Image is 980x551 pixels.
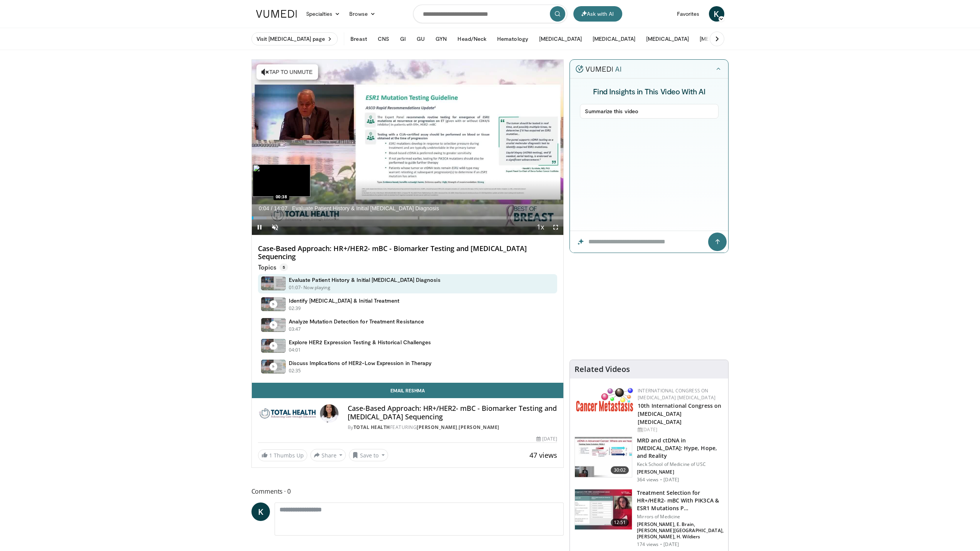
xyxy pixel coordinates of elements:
[459,424,499,430] a: [PERSON_NAME]
[493,31,533,47] button: Hematology
[258,404,317,423] img: Total Health
[533,219,548,235] button: Playback Rate
[611,466,629,474] span: 30:02
[274,205,287,211] span: 14:07
[637,489,724,512] h3: Treatment Selection for HR+/HER2- mBC With PIK3CA & ESR1 Mutations P…
[353,424,390,430] a: Total Health
[637,477,658,483] p: 364 views
[575,365,630,374] h4: Related Videos
[289,326,301,333] p: 03:47
[345,6,380,22] a: Browse
[575,437,724,483] a: 30:02 MRD and ctDNA in [MEDICAL_DATA]: Hype, Hope, and Reality Keck School of Medicine of USC [PE...
[256,64,318,80] button: Tap to unmute
[289,367,301,374] p: 02:35
[417,424,457,430] a: [PERSON_NAME]
[660,541,662,548] div: ·
[280,263,288,271] span: 5
[695,31,747,47] button: [MEDICAL_DATA]
[413,5,567,23] input: Search topics, interventions
[302,6,345,22] a: Specialties
[709,6,724,22] a: K
[642,31,694,47] button: [MEDICAL_DATA]
[588,31,640,47] button: [MEDICAL_DATA]
[258,245,558,261] h4: Case-Based Approach: HR+/HER2- mBC - Biomarker Testing and [MEDICAL_DATA] Sequencing
[575,437,632,477] img: a28ed1e9-cbd5-4d7d-879f-fcb346251636.150x105_q85_crop-smart_upscale.jpg
[534,31,586,47] button: [MEDICAL_DATA]
[638,387,715,401] a: International Congress on [MEDICAL_DATA] [MEDICAL_DATA]
[253,164,310,197] img: image.jpeg
[251,486,564,496] span: Comments 0
[289,347,301,353] p: 04:01
[412,31,429,47] button: GU
[529,451,557,460] span: 47 views
[289,339,431,346] h4: Explore HER2 Expression Testing & Historical Challenges
[660,477,662,483] div: ·
[251,502,270,521] a: K
[258,449,307,461] a: 1 Thumbs Up
[289,360,432,367] h4: Discuss Implications of HER2-Low Expression in Therapy
[637,461,724,467] p: Keck School of Medicine of USC
[637,514,724,520] p: Mirrors of Medicine
[637,541,658,548] p: 174 views
[310,449,346,461] button: Share
[638,426,722,433] div: [DATE]
[570,231,728,253] input: Question for the AI
[431,31,451,47] button: GYN
[580,104,719,119] button: Summarize this video
[672,6,704,22] a: Favorites
[575,489,724,548] a: 12:51 Treatment Selection for HR+/HER2- mBC With PIK3CA & ESR1 Mutations P… Mirrors of Medicine [...
[663,541,679,548] p: [DATE]
[576,65,621,73] img: vumedi-ai-logo.v2.svg
[573,6,622,22] button: Ask with AI
[580,86,719,96] h4: Find Insights in This Video With AI
[267,219,283,235] button: Unmute
[251,32,338,45] a: Visit [MEDICAL_DATA] page
[289,318,424,325] h4: Analyze Mutation Detection for Treatment Resistance
[536,435,557,442] div: [DATE]
[258,263,288,271] p: Topics
[289,297,400,304] h4: Identify [MEDICAL_DATA] & Initial Treatment
[637,521,724,540] p: [PERSON_NAME], E. Brain, [PERSON_NAME][GEOGRAPHIC_DATA], [PERSON_NAME], H. Wildiers
[591,259,707,355] iframe: Advertisement
[289,305,301,312] p: 02:39
[348,404,557,421] h4: Case-Based Approach: HR+/HER2- mBC - Biomarker Testing and [MEDICAL_DATA] Sequencing
[320,404,338,423] img: Avatar
[575,489,632,529] img: 024a6e11-9867-4ef4-b8b8-a8a9b4dfcf75.150x105_q85_crop-smart_upscale.jpg
[292,205,439,212] span: Evaluate Patient History & Initial [MEDICAL_DATA] Diagnosis
[637,469,724,475] p: [PERSON_NAME]
[453,31,491,47] button: Head/Neck
[252,383,564,398] a: Email Reshma
[252,216,564,219] div: Progress Bar
[256,10,297,18] img: VuMedi Logo
[289,284,301,291] p: 01:07
[638,402,721,425] a: 10th International Congress on [MEDICAL_DATA] [MEDICAL_DATA]
[663,477,679,483] p: [DATE]
[373,31,394,47] button: CNS
[301,284,330,291] p: - Now playing
[271,205,273,211] span: /
[548,219,563,235] button: Fullscreen
[637,437,724,460] h3: MRD and ctDNA in [MEDICAL_DATA]: Hype, Hope, and Reality
[259,205,269,211] span: 0:04
[349,449,388,461] button: Save to
[611,519,629,526] span: 12:51
[252,60,564,235] video-js: Video Player
[269,452,272,459] span: 1
[346,31,371,47] button: Breast
[252,219,267,235] button: Pause
[395,31,410,47] button: GI
[576,387,634,412] img: 6ff8bc22-9509-4454-a4f8-ac79dd3b8976.png.150x105_q85_autocrop_double_scale_upscale_version-0.2.png
[289,276,441,283] h4: Evaluate Patient History & Initial [MEDICAL_DATA] Diagnosis
[348,424,557,431] div: By FEATURING ,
